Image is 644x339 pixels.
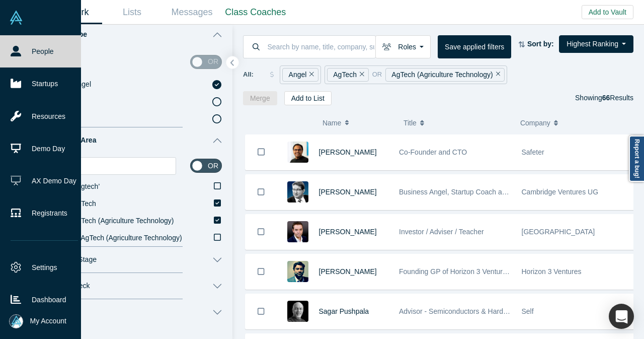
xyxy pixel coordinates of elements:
[375,35,431,58] button: Roles
[246,175,277,210] button: Bookmark
[9,314,66,328] button: My Account
[520,112,550,133] span: Company
[520,112,626,133] button: Company
[522,188,599,196] span: Cambridge Ventures UG
[399,228,484,236] span: Investor / Adviser / Teacher
[267,35,375,58] input: Search by name, title, company, summary, expertise, investment criteria or topics of focus
[404,112,417,133] span: Title
[306,69,314,81] button: Remove Filter
[319,148,377,156] a: [PERSON_NAME]
[287,261,308,282] img: Jitendra Kavathekar's Profile Image
[522,267,582,276] span: Horizon 3 Ventures
[246,294,277,329] button: Bookmark
[319,307,369,315] a: Sagar Pushpala
[582,5,633,19] button: Add to Vault
[72,217,174,225] span: AgTech (Agriculture Technology)
[438,35,511,58] button: Save applied filters
[319,188,377,196] a: [PERSON_NAME]
[629,135,644,182] a: Report a bug!
[42,255,97,264] span: Investment Stage
[102,1,162,24] a: Lists
[399,307,518,315] span: Advisor - Semiconductors & Hardware
[327,68,369,82] div: AgTech
[30,316,66,326] span: My Account
[287,142,308,163] img: Anand Das's Profile Image
[284,91,332,105] button: Add to List
[385,68,505,82] div: AgTech (Agriculture Technology)
[32,273,232,299] button: Average Check
[287,301,308,322] img: Sagar Pushpala's Profile Image
[32,22,232,48] button: Investor Type
[243,70,254,80] span: All:
[602,94,633,102] span: Results
[404,112,510,133] button: Title
[73,80,91,88] span: Angel
[319,228,377,236] a: [PERSON_NAME]
[319,267,377,276] a: [PERSON_NAME]
[9,314,23,328] img: Mia Scott's Account
[32,127,232,154] button: Investment Area
[522,148,544,156] span: Safeter
[9,11,23,25] img: Alchemist Vault Logo
[282,68,318,82] div: Angel
[493,69,501,81] button: Remove Filter
[527,40,554,48] strong: Sort by:
[222,1,289,24] a: Class Coaches
[559,35,633,53] button: Highest Ranking
[323,112,393,133] button: Name
[575,91,633,105] div: Showing
[399,148,467,156] span: Co-Founder and CTO
[32,247,232,273] button: Investment Stage
[522,228,595,236] span: [GEOGRAPHIC_DATA]
[57,159,176,172] input: Search Investment Area
[42,234,182,242] span: Sustainable AgTech (Agriculture Technology)
[162,1,222,24] a: Messages
[243,91,277,105] button: Merge
[323,112,341,133] span: Name
[287,221,308,242] img: George John's Profile Image
[246,254,277,289] button: Bookmark
[287,181,308,202] img: Martin Giese's Profile Image
[246,134,277,170] button: Bookmark
[522,307,534,315] span: Self
[32,299,232,325] button: Lead Type
[246,215,277,249] button: Bookmark
[399,188,570,196] span: Business Angel, Startup Coach and best-selling author
[357,69,364,81] button: Remove Filter
[602,94,610,102] strong: 66
[72,199,96,208] span: AgTech
[372,70,382,80] span: or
